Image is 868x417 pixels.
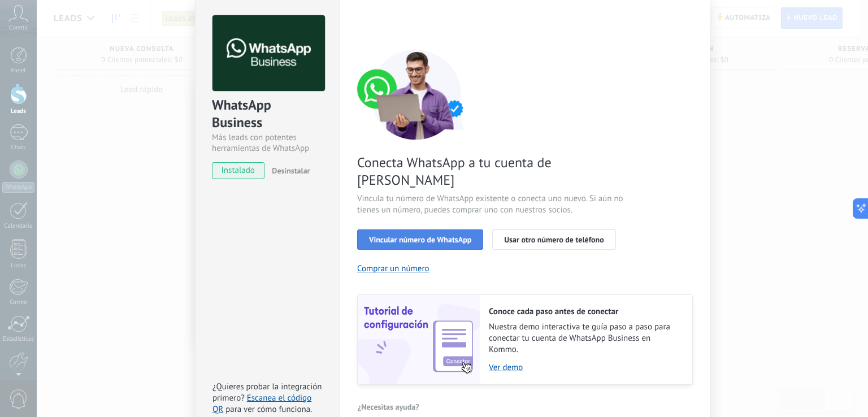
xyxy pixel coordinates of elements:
[357,49,476,140] img: connect number
[357,263,429,274] button: Comprar un número
[212,393,311,415] a: Escanea el código QR
[212,132,323,154] div: Más leads con potentes herramientas de WhatsApp
[489,306,681,317] h2: Conoce cada paso antes de conectar
[358,403,419,411] span: ¿Necesitas ayuda?
[212,162,264,179] span: instalado
[212,381,322,403] span: ¿Quieres probar la integración primero?
[212,15,325,92] img: logo_main.png
[212,96,323,132] div: WhatsApp Business
[492,229,615,250] button: Usar otro número de teléfono
[504,236,604,244] span: Usar otro número de teléfono
[489,362,681,373] a: Ver demo
[357,193,626,216] span: Vincula tu número de WhatsApp existente o conecta uno nuevo. Si aún no tienes un número, puedes c...
[272,166,310,176] span: Desinstalar
[369,236,471,244] span: Vincular número de WhatsApp
[225,404,312,415] span: para ver cómo funciona.
[267,162,310,179] button: Desinstalar
[489,322,681,355] span: Nuestra demo interactiva te guía paso a paso para conectar tu cuenta de WhatsApp Business en Kommo.
[357,154,626,189] span: Conecta WhatsApp a tu cuenta de [PERSON_NAME]
[357,229,483,250] button: Vincular número de WhatsApp
[357,398,420,415] button: ¿Necesitas ayuda?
